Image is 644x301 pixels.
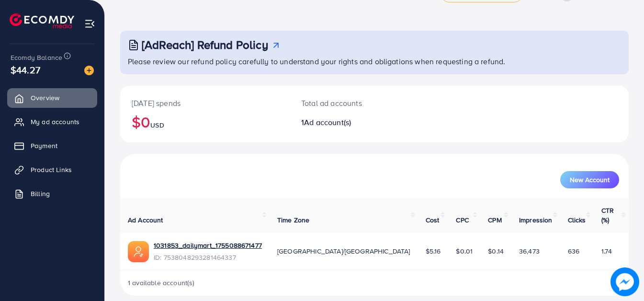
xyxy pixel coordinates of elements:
span: Ecomdy Balance [11,53,62,62]
span: Payment [31,141,57,150]
span: Ad account(s) [304,117,351,127]
p: Total ad accounts [301,97,406,109]
p: [DATE] spends [132,97,278,109]
span: My ad accounts [31,117,79,127]
span: Ad Account [128,215,163,225]
span: Impression [519,215,553,225]
p: Please review our refund policy carefully to understand your rights and obligations when requesti... [128,56,623,67]
span: ID: 7538048293281464337 [154,253,262,262]
span: Overview [31,93,59,103]
span: $0.01 [456,246,473,256]
a: Overview [7,88,97,107]
a: My ad accounts [7,112,97,131]
button: New Account [560,171,619,188]
span: Clicks [568,215,586,225]
img: menu [84,18,95,29]
img: image [84,66,94,75]
span: Product Links [31,165,72,174]
span: 36,473 [519,246,540,256]
a: Payment [7,136,97,155]
img: image [610,267,639,296]
a: Product Links [7,160,97,179]
span: $44.27 [11,63,40,77]
span: CPC [456,215,468,225]
img: logo [10,13,74,28]
a: Billing [7,184,97,203]
span: CPM [488,215,501,225]
span: $5.16 [426,246,441,256]
span: 636 [568,246,579,256]
span: New Account [570,176,610,183]
span: CTR (%) [601,206,614,225]
h2: $0 [132,113,278,131]
span: [GEOGRAPHIC_DATA]/[GEOGRAPHIC_DATA] [277,246,410,256]
span: 1.74 [601,246,612,256]
span: USD [150,120,164,130]
img: ic-ads-acc.e4c84228.svg [128,241,149,262]
span: 1 available account(s) [128,278,195,288]
span: Time Zone [277,215,309,225]
h3: [AdReach] Refund Policy [142,38,268,52]
h2: 1 [301,118,406,127]
span: Cost [426,215,440,225]
a: 1031853_dailymart_1755088671477 [154,241,262,250]
span: Billing [31,189,50,198]
span: $0.14 [488,246,504,256]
